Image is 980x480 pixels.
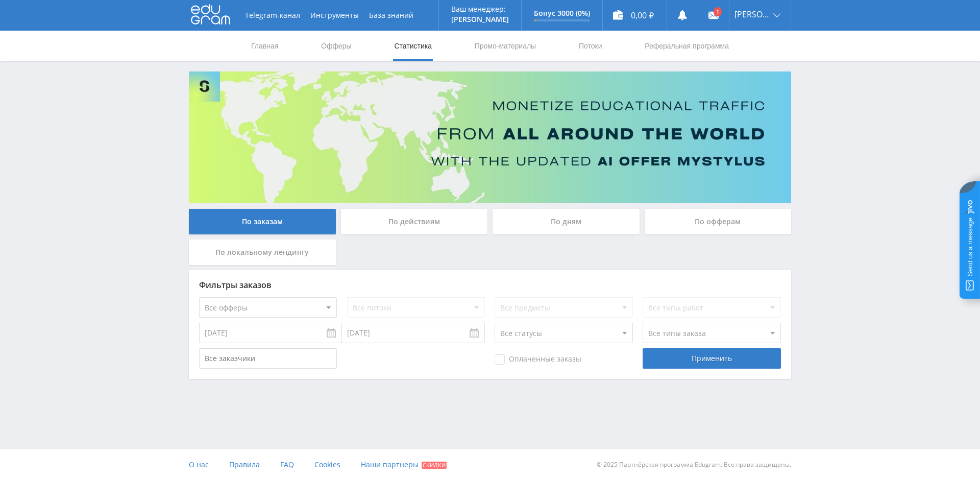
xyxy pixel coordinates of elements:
a: Статистика [393,31,433,61]
span: Cookies [314,460,340,469]
div: По действиям [341,209,488,234]
p: Ваш менеджер: [451,5,509,13]
div: Фильтры заказов [199,280,781,290]
a: Cookies [314,449,340,480]
p: Бонус 3000 (0%) [534,9,590,17]
a: Наши партнеры Скидки [361,449,447,480]
a: О нас [189,449,209,480]
div: По офферам [645,209,792,234]
input: Все заказчики [199,348,337,369]
span: Оплаченные заказы [495,354,581,365]
div: По локальному лендингу [189,239,336,265]
a: Правила [229,449,260,480]
p: [PERSON_NAME] [451,15,509,23]
a: FAQ [280,449,294,480]
a: Главная [250,31,279,61]
a: Промо-материалы [474,31,537,61]
span: О нас [189,460,209,469]
div: По заказам [189,209,336,234]
span: Скидки [422,462,447,469]
div: Применить [643,348,780,369]
div: © 2025 Партнёрская программа Edugram. Все права защищены. [495,449,791,480]
img: Banner [189,71,791,203]
a: Реферальная программа [644,31,730,61]
a: Потоки [578,31,603,61]
div: По дням [493,209,640,234]
span: [PERSON_NAME] [734,10,770,18]
span: Наши партнеры [361,460,419,469]
span: FAQ [280,460,294,469]
a: Офферы [320,31,353,61]
span: Правила [229,460,260,469]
